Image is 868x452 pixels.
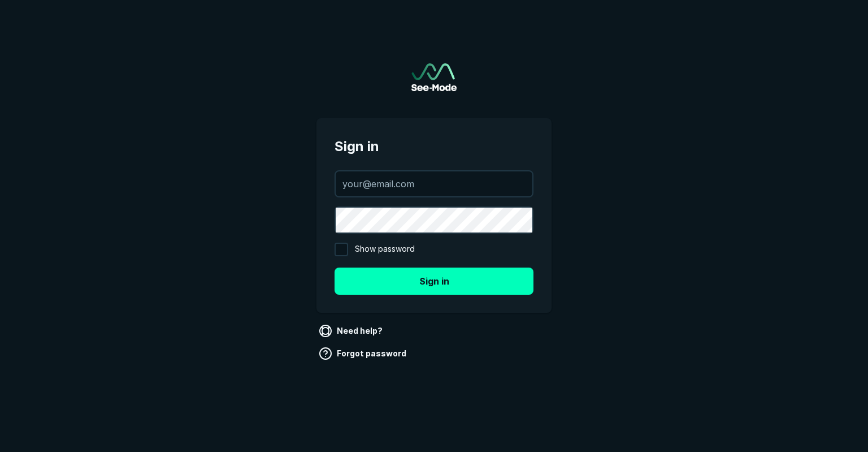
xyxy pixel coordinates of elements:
span: Sign in [335,136,533,157]
img: See-Mode Logo [411,63,457,91]
a: Need help? [316,322,387,340]
input: your@email.com [336,171,532,196]
a: Go to sign in [411,63,457,91]
button: Sign in [335,268,533,295]
a: Forgot password [316,345,411,363]
span: Show password [355,243,415,256]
